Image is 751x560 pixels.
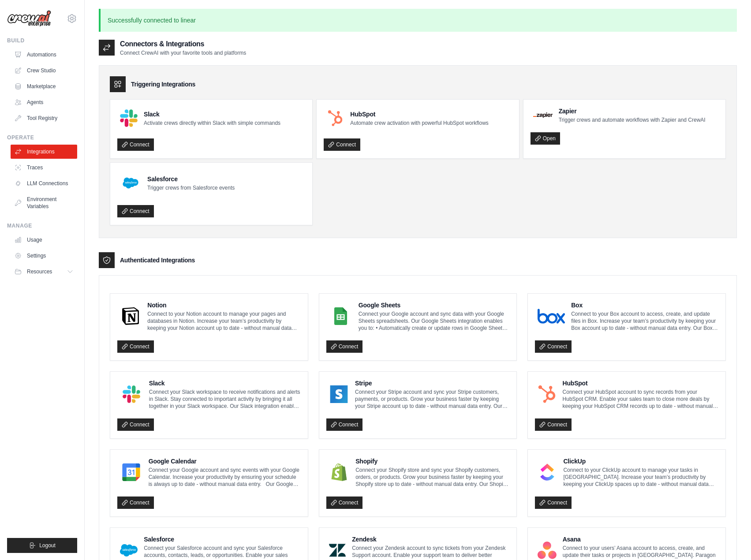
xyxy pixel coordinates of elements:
[538,541,556,559] img: Asana Logo
[531,132,560,145] a: Open
[329,307,352,325] img: Google Sheets Logo
[120,307,141,325] img: Notion Logo
[326,340,363,353] a: Connect
[329,463,350,481] img: Shopify Logo
[11,161,77,175] a: Traces
[707,518,751,560] iframe: Chat Widget
[563,467,718,488] p: Connect to your ClickUp account to manage your tasks in [GEOGRAPHIC_DATA]. Increase your team’s p...
[7,37,77,44] div: Build
[359,310,510,332] p: Connect your Google account and sync data with your Google Sheets spreadsheets. Our Google Sheets...
[329,541,346,559] img: Zendesk Logo
[538,307,565,325] img: Box Logo
[352,535,509,544] h4: Zendesk
[350,110,488,119] h4: HubSpot
[120,541,138,559] img: Salesforce Logo
[355,457,509,466] h4: Shopify
[11,249,77,263] a: Settings
[535,340,572,353] a: Connect
[147,184,235,191] p: Trigger crews from Salesforce events
[117,138,154,151] a: Connect
[359,301,510,310] h4: Google Sheets
[120,39,246,49] h2: Connectors & Integrations
[11,63,77,78] a: Crew Studio
[120,49,246,56] p: Connect CrewAI with your favorite tools and platforms
[329,385,349,403] img: Stripe Logo
[117,418,154,431] a: Connect
[563,457,718,466] h4: ClickUp
[144,119,280,127] p: Activate crews directly within Slack with simple commands
[39,542,56,549] span: Logout
[535,418,572,431] a: Connect
[120,463,142,481] img: Google Calendar Logo
[11,111,77,125] a: Tool Registry
[117,497,154,509] a: Connect
[11,145,77,159] a: Integrations
[147,310,300,332] p: Connect to your Notion account to manage your pages and databases in Notion. Increase your team’s...
[144,535,300,544] h4: Salesforce
[535,497,572,509] a: Connect
[7,134,77,141] div: Operate
[99,9,737,32] p: Successfully connected to linear
[147,175,235,183] h4: Salesforce
[533,112,553,118] img: Zapier Logo
[11,265,77,279] button: Resources
[563,379,718,388] h4: HubSpot
[355,388,509,410] p: Connect your Stripe account and sync your Stripe customers, payments, or products. Grow your busi...
[27,268,52,275] span: Resources
[144,110,280,119] h4: Slack
[538,385,556,403] img: HubSpot Logo
[131,80,195,89] h3: Triggering Integrations
[11,48,77,62] a: Automations
[117,205,154,217] a: Connect
[7,222,77,229] div: Manage
[326,497,363,509] a: Connect
[326,109,344,127] img: HubSpot Logo
[563,535,718,544] h4: Asana
[11,192,77,213] a: Environment Variables
[324,138,360,151] a: Connect
[149,379,301,388] h4: Slack
[7,538,77,553] button: Logout
[350,119,488,127] p: Automate crew activation with powerful HubSpot workflows
[149,388,301,410] p: Connect your Slack workspace to receive notifications and alerts in Slack. Stay connected to impo...
[559,107,706,116] h4: Zapier
[117,340,154,353] a: Connect
[147,301,300,310] h4: Notion
[11,176,77,190] a: LLM Connections
[326,418,363,431] a: Connect
[571,301,718,310] h4: Box
[538,463,557,481] img: ClickUp Logo
[120,385,143,403] img: Slack Logo
[149,467,301,488] p: Connect your Google account and sync events with your Google Calendar. Increase your productivity...
[149,457,301,466] h4: Google Calendar
[11,79,77,93] a: Marketplace
[120,172,141,194] img: Salesforce Logo
[120,256,195,265] h3: Authenticated Integrations
[120,109,138,127] img: Slack Logo
[11,233,77,247] a: Usage
[11,95,77,109] a: Agents
[559,116,706,123] p: Trigger crews and automate workflows with Zapier and CrewAI
[563,388,718,410] p: Connect your HubSpot account to sync records from your HubSpot CRM. Enable your sales team to clo...
[355,379,509,388] h4: Stripe
[571,310,718,332] p: Connect to your Box account to access, create, and update files in Box. Increase your team’s prod...
[355,467,509,488] p: Connect your Shopify store and sync your Shopify customers, orders, or products. Grow your busine...
[7,10,51,27] img: Logo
